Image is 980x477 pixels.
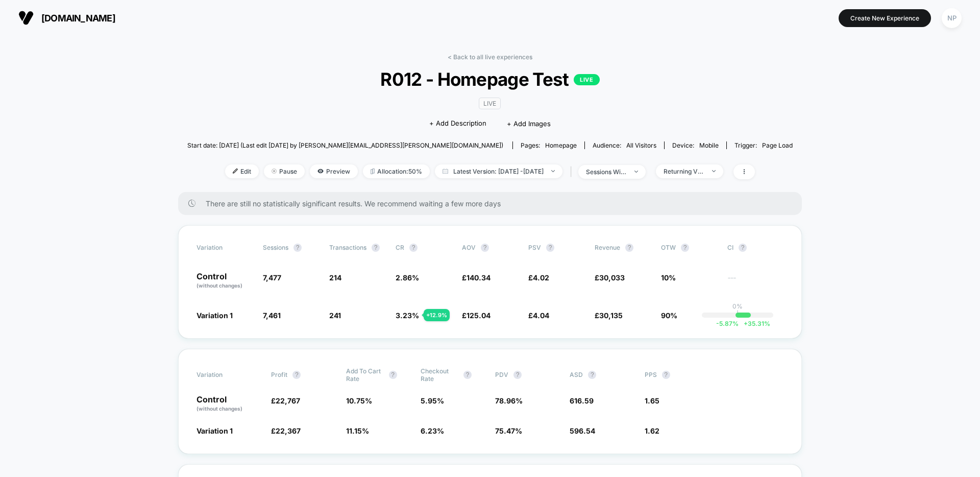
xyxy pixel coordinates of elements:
[699,141,719,149] span: mobile
[272,169,277,174] img: end
[533,311,549,320] span: 4.04
[634,171,638,173] img: end
[645,371,657,378] span: PPS
[533,273,549,282] span: 4.02
[681,244,689,252] button: ?
[276,396,300,405] span: 22,767
[292,371,301,379] button: ?
[939,8,965,29] button: NP
[421,396,444,405] span: 5.95 %
[41,13,115,23] span: [DOMAIN_NAME]
[664,141,726,149] span: Device:
[739,244,747,252] button: ?
[664,168,704,175] div: Returning Visitors
[546,244,554,252] button: ?
[424,309,450,321] div: + 12.9 %
[197,367,253,383] span: Variation
[661,311,677,320] span: 90%
[197,244,253,252] span: Variation
[568,164,578,179] span: |
[389,371,397,379] button: ?
[271,396,300,405] span: £
[467,311,491,320] span: 125.04
[18,10,34,26] img: Visually logo
[732,302,743,310] p: 0%
[513,371,522,379] button: ?
[839,9,931,27] button: Create New Experience
[197,282,242,289] span: (without changes)
[197,311,233,320] span: Variation 1
[599,273,625,282] span: 30,033
[462,244,476,251] span: AOV
[626,141,656,149] span: All Visitors
[528,273,549,282] span: £
[276,426,301,435] span: 22,367
[716,320,739,327] span: -5.87 %
[521,141,577,149] div: Pages:
[595,311,623,320] span: £
[662,371,670,379] button: ?
[481,244,489,252] button: ?
[507,120,551,128] span: + Add Images
[645,396,659,405] span: 1.65
[329,273,341,282] span: 214
[371,169,375,174] img: rebalance
[495,426,522,435] span: 75.47 %
[206,199,781,208] span: There are still no statistically significant results. We recommend waiting a few more days
[429,118,486,129] span: + Add Description
[197,395,261,413] p: Control
[271,371,287,378] span: Profit
[329,244,366,251] span: Transactions
[661,244,717,252] span: OTW
[187,141,503,149] span: Start date: [DATE] (Last edit [DATE] by [PERSON_NAME][EMAIL_ADDRESS][PERSON_NAME][DOMAIN_NAME])
[421,367,458,383] span: Checkout Rate
[727,244,783,252] span: CI
[263,311,281,320] span: 7,461
[712,170,716,172] img: end
[346,426,369,435] span: 11.15 %
[727,275,783,290] span: ---
[329,311,341,320] span: 241
[737,310,739,318] p: |
[197,406,242,412] span: (without changes)
[588,371,596,379] button: ?
[435,164,562,178] span: Latest Version: [DATE] - [DATE]
[264,164,305,178] span: Pause
[421,426,444,435] span: 6.23 %
[551,170,555,172] img: end
[310,164,358,178] span: Preview
[595,244,620,251] span: Revenue
[218,68,763,90] span: R012 - Homepage Test
[661,273,676,282] span: 10%
[346,396,372,405] span: 10.75 %
[462,273,491,282] span: £
[495,396,523,405] span: 78.96 %
[15,10,118,26] button: [DOMAIN_NAME]
[479,98,501,109] span: LIVE
[443,169,448,174] img: calendar
[263,273,281,282] span: 7,477
[734,141,793,149] div: Trigger:
[574,74,599,85] p: LIVE
[528,311,549,320] span: £
[570,426,595,435] span: 596.54
[570,371,583,378] span: ASD
[744,320,748,327] span: +
[448,53,532,61] a: < Back to all live experiences
[463,371,472,379] button: ?
[462,311,491,320] span: £
[396,311,419,320] span: 3.23 %
[197,426,233,435] span: Variation 1
[263,244,288,251] span: Sessions
[595,273,625,282] span: £
[762,141,793,149] span: Page Load
[396,244,404,251] span: CR
[545,141,577,149] span: homepage
[586,168,627,176] div: sessions with impression
[271,426,301,435] span: £
[495,371,508,378] span: PDV
[467,273,491,282] span: 140.34
[396,273,419,282] span: 2.86 %
[293,244,302,252] button: ?
[233,169,238,174] img: edit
